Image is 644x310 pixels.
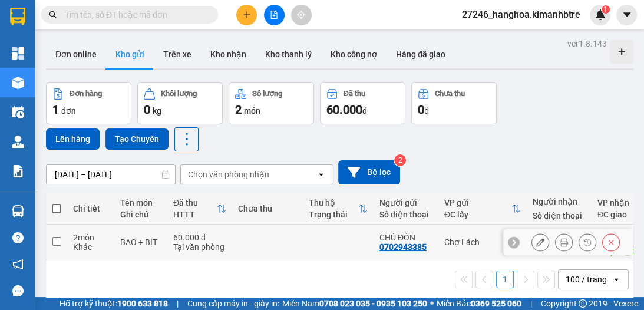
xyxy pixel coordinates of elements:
div: Số lượng [252,90,282,98]
span: đ [362,106,367,116]
img: logo-vxr [10,8,25,25]
button: Lên hàng [46,128,100,150]
span: 0 [144,103,150,117]
img: icon-new-feature [595,9,606,20]
sup: 2 [394,154,406,166]
span: caret-down [622,9,632,20]
div: Chưa thu [238,204,297,213]
span: plus [243,11,251,19]
svg: open [612,275,621,284]
div: Chọn văn phòng nhận [188,169,269,180]
span: kg [153,106,161,116]
span: copyright [579,299,587,308]
span: message [12,285,24,296]
div: Khối lượng [161,90,197,98]
span: 1 [603,5,607,14]
img: dashboard-icon [12,47,24,60]
div: HTTT [173,210,217,219]
div: Số điện thoại [379,210,432,219]
div: ver 1.8.143 [567,37,607,50]
span: 60.000 [326,103,362,117]
span: Miền Bắc [437,297,521,310]
span: Hỗ trợ kỹ thuật: [60,297,168,310]
button: Kho công nợ [321,40,387,68]
div: Chợ Lách [444,238,521,247]
div: Tên món [120,198,161,207]
span: search [49,11,57,19]
strong: 0708 023 035 - 0935 103 250 [319,299,427,308]
div: Đơn hàng [70,90,102,98]
div: 60.000 đ [173,233,226,242]
span: đơn [61,106,76,116]
img: warehouse-icon [12,136,24,148]
button: Đơn online [46,40,106,68]
button: file-add [264,5,285,25]
img: warehouse-icon [12,106,24,118]
div: Khác [73,242,108,252]
div: BAO + BỊT [120,238,161,247]
span: | [177,297,179,310]
button: Tạo Chuyến [105,128,169,150]
div: Sửa đơn hàng [531,233,549,251]
span: notification [12,259,24,270]
div: CHÚ ĐÓN [379,233,432,242]
img: solution-icon [12,165,24,177]
strong: 0369 525 060 [471,299,521,308]
button: Đã thu60.000đ [320,82,405,124]
span: aim [297,11,305,19]
div: Tạo kho hàng mới [610,40,633,64]
th: Toggle SortBy [303,193,374,225]
div: Trạng thái [309,210,358,219]
div: Số điện thoại [533,211,586,220]
th: Toggle SortBy [438,193,527,225]
div: VP gửi [444,198,511,207]
div: Thu hộ [309,198,358,207]
button: Bộ lọc [338,160,400,184]
div: ĐC lấy [444,210,511,219]
img: warehouse-icon [12,77,24,89]
div: Ghi chú [120,210,161,219]
span: file-add [270,11,278,19]
div: 0702943385 [379,242,427,252]
span: 2 [235,103,242,117]
div: Người nhận [533,197,586,206]
sup: 1 [602,5,610,14]
button: Số lượng2món [229,82,314,124]
button: Hàng đã giao [387,40,455,68]
span: món [244,106,260,116]
span: 27246_hanghoa.kimanhbtre [453,7,590,22]
span: | [530,297,532,310]
button: Đơn hàng1đơn [46,82,131,124]
span: Cung cấp máy in - giấy in: [187,297,279,310]
div: Chi tiết [73,204,108,213]
div: Tại văn phòng [173,242,226,252]
input: Tìm tên, số ĐT hoặc mã đơn [65,8,204,21]
span: question-circle [12,232,24,243]
button: plus [236,5,257,25]
svg: open [316,170,326,179]
span: 1 [52,103,59,117]
span: Miền Nam [282,297,427,310]
div: 2 món [73,233,108,242]
button: 1 [496,271,514,288]
strong: 1900 633 818 [117,299,168,308]
button: aim [291,5,312,25]
div: 100 / trang [566,273,607,285]
input: Select a date range. [47,165,175,184]
div: Chưa thu [435,90,465,98]
span: 0 [418,103,424,117]
button: Trên xe [154,40,201,68]
button: Kho thanh lý [256,40,321,68]
button: Kho gửi [106,40,154,68]
button: caret-down [616,5,637,25]
div: Đã thu [173,198,217,207]
div: Đã thu [344,90,365,98]
span: ⚪️ [430,301,434,306]
img: warehouse-icon [12,205,24,217]
div: Người gửi [379,198,432,207]
button: Kho nhận [201,40,256,68]
button: Chưa thu0đ [411,82,497,124]
th: Toggle SortBy [167,193,232,225]
span: đ [424,106,429,116]
button: Khối lượng0kg [137,82,223,124]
